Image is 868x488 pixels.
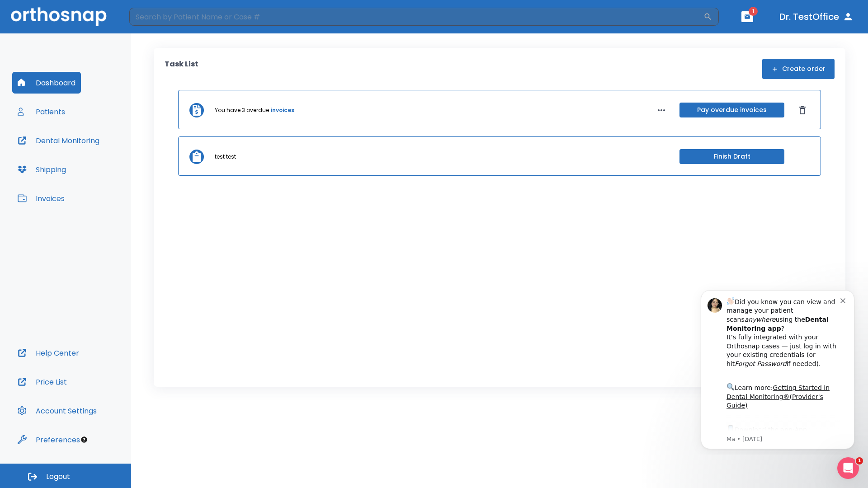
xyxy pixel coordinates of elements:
[12,72,81,94] button: Dashboard
[39,142,153,188] div: Download the app: | ​ Let us know if you need help getting started!
[165,59,198,79] p: Task List
[856,457,863,465] span: 1
[80,436,88,444] div: Tooltip anchor
[215,153,236,161] p: test test
[12,130,105,151] button: Dental Monitoring
[837,457,859,479] iframe: Intercom live chat
[12,429,85,450] button: Preferences
[12,101,71,122] button: Patients
[762,59,835,79] button: Create order
[12,159,71,180] button: Shipping
[679,103,784,117] button: Pay overdue invoices
[46,472,70,482] span: Logout
[776,9,857,25] button: Dr. TestOffice
[679,149,784,164] button: Finish Draft
[129,8,703,26] input: Search by Patient Name or Case #
[12,342,85,364] button: Help Center
[795,103,810,117] button: Dismiss
[39,153,153,161] p: Message from Ma, sent 5w ago
[39,144,120,160] a: App Store
[11,7,107,26] img: Orthosnap
[215,106,269,114] p: You have 3 overdue
[271,106,294,114] a: invoices
[12,371,72,393] button: Price List
[12,400,102,422] button: Account Settings
[12,188,70,209] button: Invoices
[687,282,868,455] iframe: Intercom notifications message
[153,14,160,21] button: Dismiss notification
[749,7,758,16] span: 1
